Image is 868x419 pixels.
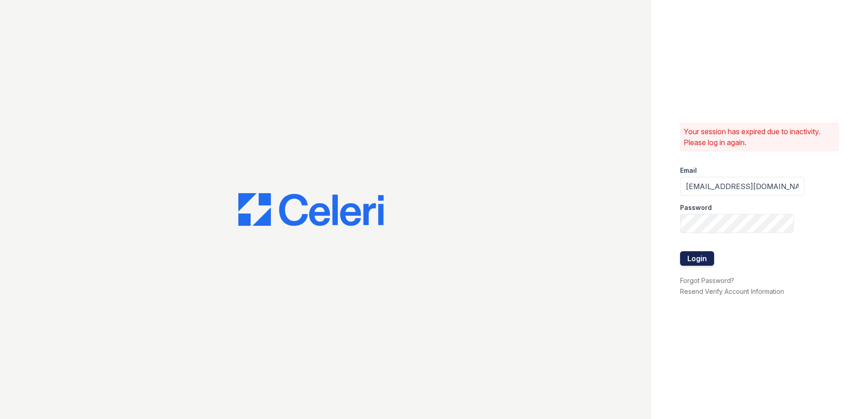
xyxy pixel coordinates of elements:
[680,251,714,266] button: Login
[680,203,712,212] label: Password
[680,287,784,295] a: Resend Verify Account Information
[238,193,384,226] img: CE_Logo_Blue-a8612792a0a2168367f1c8372b55b34899dd931a85d93a1a3d3e32e68fde9ad4.png
[680,166,697,175] label: Email
[680,277,734,284] a: Forgot Password?
[684,126,835,148] p: Your session has expired due to inactivity. Please log in again.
